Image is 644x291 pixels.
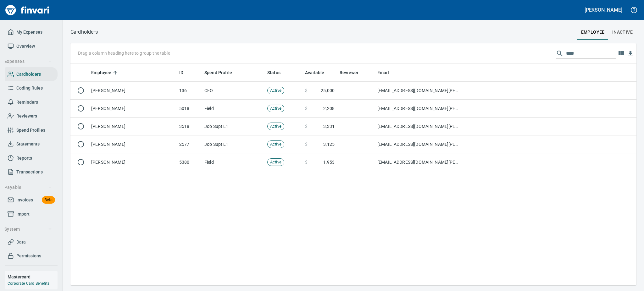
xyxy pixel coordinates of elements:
[377,69,389,76] span: Email
[2,223,54,235] button: System
[202,135,265,153] td: Job Supt L1
[323,105,335,112] span: 2,208
[323,141,335,147] span: 3,125
[581,28,605,36] span: employee
[5,249,58,263] a: Permissions
[16,140,40,148] span: Statements
[5,81,58,95] a: Coding Rules
[305,159,308,165] span: $
[177,100,202,118] td: 5018
[91,69,111,76] span: Employee
[268,124,284,129] span: Active
[16,112,37,120] span: Reviewers
[5,151,58,165] a: Reports
[340,69,367,76] span: Reviewer
[177,153,202,171] td: 5380
[305,123,308,129] span: $
[268,159,284,165] span: Active
[16,28,42,36] span: My Expenses
[305,69,332,76] span: Available
[16,84,43,92] span: Coding Rules
[177,118,202,135] td: 3518
[5,193,58,207] a: InvoicesBeta
[5,25,58,39] a: My Expenses
[375,100,463,118] td: [EMAIL_ADDRESS][DOMAIN_NAME][PERSON_NAME]
[204,69,240,76] span: Spend Profile
[202,118,265,135] td: Job Supt L1
[321,87,335,94] span: 25,000
[16,252,41,260] span: Permissions
[305,141,308,147] span: $
[70,28,98,36] nav: breadcrumb
[375,153,463,171] td: [EMAIL_ADDRESS][DOMAIN_NAME][PERSON_NAME]
[268,141,284,147] span: Active
[268,106,284,112] span: Active
[305,105,308,112] span: $
[268,88,284,94] span: Active
[16,210,30,218] span: Import
[91,69,119,76] span: Employee
[583,5,624,15] button: [PERSON_NAME]
[377,69,397,76] span: Email
[204,69,232,76] span: Spend Profile
[89,153,177,171] td: [PERSON_NAME]
[5,235,58,249] a: Data
[267,69,289,76] span: Status
[202,82,265,100] td: CFO
[4,3,51,18] img: Finvari
[626,49,635,58] button: Download Table
[8,281,49,286] a: Corporate Card Benefits
[2,56,54,67] button: Expenses
[5,165,58,179] a: Transactions
[616,49,626,58] button: Choose columns to display
[89,118,177,135] td: [PERSON_NAME]
[5,39,58,53] a: Overview
[5,67,58,81] a: Cardholders
[267,69,280,76] span: Status
[16,196,33,204] span: Invoices
[78,50,170,56] p: Drag a column heading here to group the table
[4,225,52,233] span: System
[42,196,55,204] span: Beta
[585,7,622,13] h5: [PERSON_NAME]
[5,95,58,109] a: Reminders
[305,69,324,76] span: Available
[202,100,265,118] td: Field
[16,126,45,134] span: Spend Profiles
[375,118,463,135] td: [EMAIL_ADDRESS][DOMAIN_NAME][PERSON_NAME]
[375,135,463,153] td: [EMAIL_ADDRESS][DOMAIN_NAME][PERSON_NAME]
[8,273,58,280] h6: Mastercard
[4,58,52,65] span: Expenses
[5,137,58,151] a: Statements
[612,28,633,36] span: Inactive
[340,69,358,76] span: Reviewer
[375,82,463,100] td: [EMAIL_ADDRESS][DOMAIN_NAME][PERSON_NAME]
[323,123,335,129] span: 3,331
[2,182,54,193] button: Payable
[5,207,58,221] a: Import
[5,123,58,137] a: Spend Profiles
[179,69,192,76] span: ID
[89,82,177,100] td: [PERSON_NAME]
[323,159,335,165] span: 1,953
[16,238,26,246] span: Data
[202,153,265,171] td: Field
[305,87,308,94] span: $
[16,154,32,162] span: Reports
[16,98,38,106] span: Reminders
[89,135,177,153] td: [PERSON_NAME]
[179,69,183,76] span: ID
[177,82,202,100] td: 136
[16,70,41,78] span: Cardholders
[5,109,58,123] a: Reviewers
[89,100,177,118] td: [PERSON_NAME]
[4,184,52,191] span: Payable
[70,28,98,36] p: Cardholders
[177,135,202,153] td: 2577
[16,42,35,50] span: Overview
[16,168,43,176] span: Transactions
